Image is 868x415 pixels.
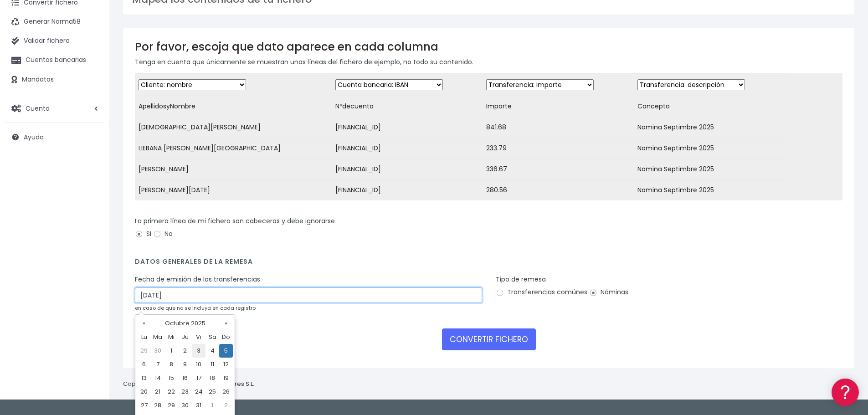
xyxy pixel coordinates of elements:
td: [PERSON_NAME] [135,159,332,180]
label: Transferencias comúnes [496,287,587,297]
th: Lu [137,330,151,344]
td: 28 [151,399,164,412]
td: 1 [205,399,219,412]
td: [FINANCIAL_ID] [332,159,483,180]
td: 23 [178,385,192,399]
td: 29 [164,399,178,412]
label: Tipo de remesa [496,275,546,284]
td: 15 [164,371,178,385]
th: Octubre 2025 [151,317,219,330]
td: 5 [219,344,233,358]
td: Nomina Septimbre 2025 [634,180,785,201]
th: » [219,317,233,330]
td: 6 [137,358,151,371]
td: 3 [192,344,205,358]
td: 8 [164,358,178,371]
td: 280.56 [483,180,634,201]
th: Vi [192,330,205,344]
a: Ayuda [5,128,105,147]
td: 29 [137,344,151,358]
td: 336.67 [483,159,634,180]
td: Importe [483,96,634,117]
td: [PERSON_NAME][DATE] [135,180,332,201]
td: [DEMOGRAPHIC_DATA][PERSON_NAME] [135,117,332,138]
label: Si [135,229,151,239]
label: Fecha de emisión de las transferencias [135,275,260,284]
h4: Datos generales de la remesa [135,258,842,270]
td: 30 [151,344,164,358]
td: 16 [178,371,192,385]
td: Nomina Septimbre 2025 [634,117,785,138]
td: 26 [219,385,233,399]
small: en caso de que no se incluya en cada registro [135,304,256,312]
td: 2 [219,399,233,412]
a: Generar Norma58 [5,12,105,31]
td: Nºdecuenta [332,96,483,117]
td: Nomina Septimbre 2025 [634,159,785,180]
td: 17 [192,371,205,385]
td: 19 [219,371,233,385]
label: La primera línea de mi fichero son cabeceras y debe ignorarse [135,216,335,226]
td: 21 [151,385,164,399]
td: 22 [164,385,178,399]
td: 12 [219,358,233,371]
th: Do [219,330,233,344]
a: Cuentas bancarias [5,51,105,70]
th: Ma [151,330,164,344]
td: 9 [178,358,192,371]
td: 31 [192,399,205,412]
td: 18 [205,371,219,385]
td: 233.79 [483,138,634,159]
td: LIEBANA [PERSON_NAME][GEOGRAPHIC_DATA] [135,138,332,159]
td: 11 [205,358,219,371]
th: Mi [164,330,178,344]
td: 4 [205,344,219,358]
td: 25 [205,385,219,399]
td: ApellidosyNombre [135,96,332,117]
td: 1 [164,344,178,358]
td: Concepto [634,96,785,117]
th: « [137,317,151,330]
td: 13 [137,371,151,385]
a: Cuenta [5,99,105,118]
h3: Por favor, escoja que dato aparece en cada columna [135,40,842,53]
td: 7 [151,358,164,371]
label: Nóminas [589,287,628,297]
td: 20 [137,385,151,399]
a: Validar fichero [5,31,105,51]
p: Copyright © 2025 . [123,379,256,389]
span: Ayuda [24,133,44,142]
th: Ju [178,330,192,344]
td: 10 [192,358,205,371]
label: No [153,229,173,239]
td: [FINANCIAL_ID] [332,138,483,159]
p: Tenga en cuenta que únicamente se muestran unas líneas del fichero de ejemplo, no todo su contenido. [135,57,842,67]
td: [FINANCIAL_ID] [332,117,483,138]
td: Nomina Septimbre 2025 [634,138,785,159]
td: 841.68 [483,117,634,138]
td: 14 [151,371,164,385]
td: [FINANCIAL_ID] [332,180,483,201]
span: Cuenta [26,103,50,113]
td: 24 [192,385,205,399]
button: CONVERTIR FICHERO [442,328,536,350]
td: 30 [178,399,192,412]
th: Sa [205,330,219,344]
a: Mandatos [5,70,105,89]
td: 27 [137,399,151,412]
td: 2 [178,344,192,358]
